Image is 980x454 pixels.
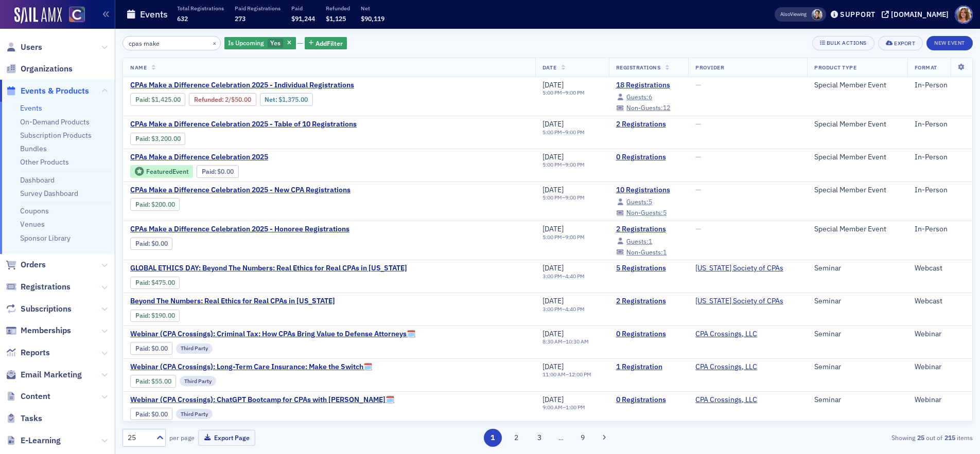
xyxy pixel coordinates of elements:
[130,330,415,339] a: Webinar (CPA Crossings): Criminal Tax: How CPAs Bring Value to Defense Attorneys🗓️
[542,306,585,313] div: –
[20,103,42,113] a: Events
[695,297,783,306] a: [US_STATE] Society of CPAs
[151,377,171,385] span: $55.00
[135,279,151,286] span: :
[14,7,62,24] a: SailAMX
[130,264,407,273] a: GLOBAL ETHICS DAY: Beyond The Numbers: Real Ethics for Real CPAs in [US_STATE]
[130,81,400,90] a: CPAs Make a Difference Celebration 2025 - Individual Registrations
[130,297,335,306] span: Beyond The Numbers: Real Ethics for Real CPAs in Colorado
[326,5,350,12] p: Refunded
[542,161,562,168] time: 5:00 PM
[542,89,585,96] div: –
[616,120,681,129] a: 2 Registrations
[878,36,923,50] button: Export
[151,344,168,352] span: $0.00
[926,38,973,47] a: New Event
[626,208,663,216] span: Non-Guests:
[915,362,965,372] div: Webinar
[915,186,965,195] div: In-Person
[21,391,50,402] span: Content
[21,281,71,293] span: Registrations
[202,168,218,175] span: :
[176,343,213,354] div: Third Party
[542,338,563,345] time: 8:30 AM
[616,264,681,273] a: 5 Registrations
[814,64,856,71] span: Product Type
[21,63,73,75] span: Organizations
[130,153,327,162] a: CPAs Make a Difference Celebration 2025
[135,201,148,208] a: Paid
[6,281,71,293] a: Registrations
[21,413,42,424] span: Tasks
[135,279,148,286] a: Paid
[814,297,900,306] div: Seminar
[695,264,783,273] span: Colorado Society of CPAs
[695,185,701,194] span: —
[542,194,585,201] div: –
[130,297,335,306] a: Beyond The Numbers: Real Ethics for Real CPAs in [US_STATE]
[151,410,168,418] span: $0.00
[151,96,181,103] span: $1,425.00
[135,312,148,319] a: Paid
[130,93,185,105] div: Paid: 32 - $142500
[326,14,346,23] span: $1,125
[20,131,92,140] a: Subscription Products
[814,120,900,129] div: Special Member Event
[626,197,649,206] span: Guests:
[6,347,50,358] a: Reports
[542,64,556,71] span: Date
[20,206,49,215] a: Coupons
[812,36,874,50] button: Bulk Actions
[915,120,965,129] div: In-Person
[128,432,150,443] div: 25
[176,409,213,419] div: Third Party
[542,305,562,313] time: 3:00 PM
[62,7,85,24] a: View Homepage
[151,135,181,142] span: $3,200.00
[180,376,216,386] div: Third Party
[130,342,172,354] div: Paid: 0 - $0
[626,249,667,255] div: 1
[891,10,949,19] div: [DOMAIN_NAME]
[695,64,724,71] span: Provider
[695,264,783,273] a: [US_STATE] Society of CPAs
[130,225,349,234] span: CPAs Make a Difference Celebration 2025 - Honoree Registrations
[151,201,175,208] span: $200.00
[135,377,148,385] a: Paid
[130,81,354,90] span: CPAs Make a Difference Celebration 2025 - Individual Registrations
[20,117,90,126] a: On-Demand Products
[542,273,562,280] time: 3:00 PM
[235,14,246,23] span: 273
[542,119,564,129] span: [DATE]
[915,225,965,234] div: In-Person
[507,429,525,447] button: 2
[616,238,653,244] a: Guests:1
[21,42,42,53] span: Users
[130,408,172,420] div: Paid: 2 - $0
[840,10,876,19] div: Support
[135,344,151,352] span: :
[542,273,585,280] div: –
[316,39,343,48] span: Add Filter
[616,105,671,111] a: Non-Guests:12
[130,186,351,195] a: CPAs Make a Difference Celebration 2025 - New CPA Registrations
[814,330,900,339] div: Seminar
[542,296,564,305] span: [DATE]
[151,279,175,286] span: $475.00
[915,81,965,90] div: In-Person
[542,263,564,273] span: [DATE]
[814,153,900,162] div: Special Member Event
[626,103,663,112] span: Non-Guests:
[565,305,585,313] time: 4:40 PM
[695,152,701,161] span: —
[616,64,661,71] span: Registrations
[616,395,681,405] a: 0 Registrations
[542,362,564,371] span: [DATE]
[812,9,822,20] span: Pamela Galey-Coleman
[626,105,670,111] div: 12
[955,6,973,24] span: Profile
[542,194,562,201] time: 5:00 PM
[217,168,234,175] span: $0.00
